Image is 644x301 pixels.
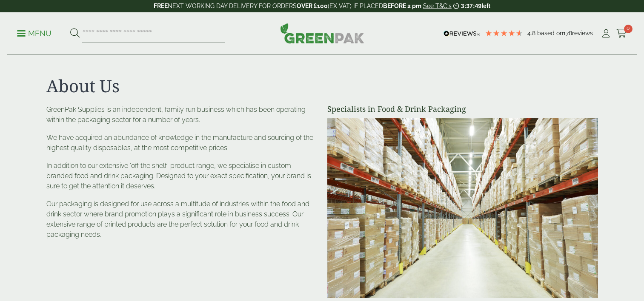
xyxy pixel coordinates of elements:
i: My Account [601,29,611,38]
img: REVIEWS.io [444,31,481,37]
a: See T&C's [423,3,452,9]
strong: BEFORE 2 pm [383,3,421,9]
p: Our packaging is designed for use across a multitude of industries within the food and drink sect... [46,199,317,240]
span: Based on [537,30,563,37]
strong: OVER £100 [297,3,328,9]
h1: About Us [46,76,598,96]
span: left [481,3,490,9]
span: 0 [624,25,633,33]
span: 178 [563,30,572,37]
i: Cart [616,29,627,38]
a: 0 [616,27,627,40]
img: GreenPak Supplies [280,23,364,43]
a: Menu [17,28,52,37]
p: GreenPak Supplies is an independent, family run business which has been operating within the pack... [46,105,317,125]
span: reviews [572,30,593,37]
div: 4.78 Stars [485,29,523,37]
span: 3:37:49 [461,3,481,9]
h4: Specialists in Food & Drink Packaging [327,105,598,114]
p: We have acquired an abundance of knowledge in the manufacture and sourcing of the highest quality... [46,133,317,153]
p: In addition to our extensive ‘off the shelf’ product range, we specialise in custom branded food ... [46,161,317,191]
p: Menu [17,28,52,39]
span: 4.8 [527,30,537,37]
strong: FREE [154,3,168,9]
